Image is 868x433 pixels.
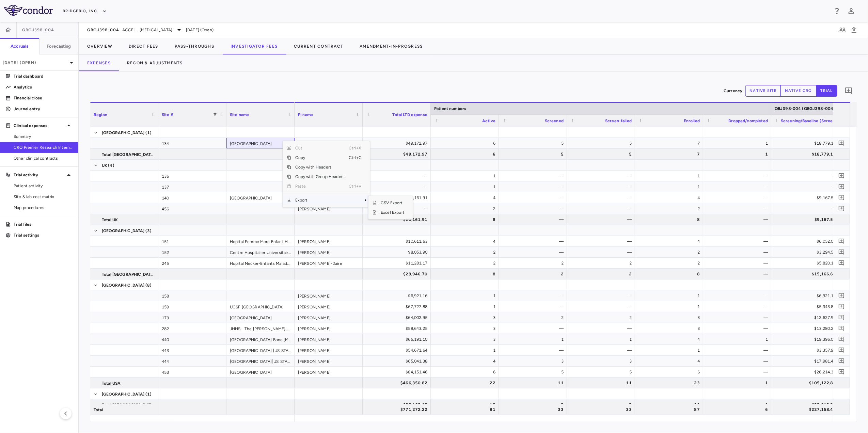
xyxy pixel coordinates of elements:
[505,181,564,192] div: —
[226,323,295,334] div: JHHS - The [PERSON_NAME][GEOGRAPHIC_DATA][PERSON_NAME]
[709,356,768,367] div: —
[709,269,768,279] div: —
[14,172,65,178] p: Trial activity
[641,269,700,279] div: 8
[777,181,836,192] div: —
[837,204,846,213] button: Add comment
[684,118,700,123] span: Enrolled
[434,106,466,111] span: Patient numbers
[14,123,65,129] p: Clinical expenses
[573,258,632,269] div: 2
[573,171,632,181] div: —
[777,247,836,258] div: $3,294.53
[11,43,28,49] h6: Accruals
[102,225,145,236] span: [GEOGRAPHIC_DATA]
[437,192,495,203] div: 4
[777,290,836,301] div: $6,921.16
[709,404,768,415] div: 6
[158,258,226,268] div: 245
[295,367,363,377] div: [PERSON_NAME]
[295,203,363,214] div: [PERSON_NAME]
[4,5,53,16] img: logo-full-BYUhSk78.svg
[573,236,632,247] div: —
[158,171,226,181] div: 136
[349,181,364,191] span: Ctrl+V
[369,138,427,149] div: $49,172.97
[222,38,286,54] button: Investigator Fees
[777,171,836,181] div: —
[230,112,249,117] span: Site name
[377,208,409,217] span: Excel Export
[158,236,226,246] div: 151
[505,356,564,367] div: 3
[226,192,295,203] div: [GEOGRAPHIC_DATA]
[437,171,495,181] div: 1
[505,334,564,345] div: 1
[14,205,73,211] span: Map procedures
[158,312,226,323] div: 173
[119,55,191,71] button: Recon & Adjustments
[777,301,836,312] div: $5,343.88
[505,203,564,214] div: —
[158,138,226,148] div: 134
[295,236,363,246] div: [PERSON_NAME]
[838,183,845,190] svg: Add comment
[777,258,836,269] div: $5,820.10
[573,356,632,367] div: 3
[102,378,121,389] span: Total USA
[369,356,427,367] div: $65,041.38
[226,367,295,377] div: [GEOGRAPHIC_DATA]
[838,205,845,212] svg: Add comment
[838,369,845,375] svg: Add comment
[437,236,495,247] div: 4
[437,149,495,160] div: 6
[838,260,845,266] svg: Add comment
[641,171,700,181] div: 1
[505,345,564,356] div: —
[837,182,846,191] button: Add comment
[158,345,226,355] div: 443
[505,149,564,160] div: 5
[286,38,351,54] button: Current Contract
[349,143,364,153] span: Ctrl+X
[838,347,845,353] svg: Add comment
[505,269,564,279] div: 2
[505,236,564,247] div: —
[709,301,768,312] div: —
[505,214,564,225] div: —
[775,106,835,111] span: QBJ398-004 (QBGJ398-004)
[709,171,768,181] div: —
[709,138,768,149] div: 1
[573,334,632,345] div: 1
[145,127,152,138] span: (1)
[777,236,836,247] div: $6,052.07
[709,312,768,323] div: —
[709,323,768,334] div: —
[369,247,427,258] div: $8,053.90
[837,356,846,366] button: Add comment
[369,345,427,356] div: $54,671.64
[22,27,54,33] span: QBGJ398-004
[377,198,409,208] span: CSV Export
[837,139,846,148] button: Add comment
[158,181,226,192] div: 137
[102,389,145,400] span: [GEOGRAPHIC_DATA]
[505,171,564,181] div: —
[14,221,73,227] p: Trial files
[745,85,781,97] button: native site
[837,335,846,344] button: Add comment
[777,404,836,415] div: $227,158.48
[573,378,632,388] div: 11
[505,138,564,149] div: 5
[505,312,564,323] div: 2
[14,133,73,140] span: Summary
[728,118,768,123] span: Dropped/completed
[369,301,427,312] div: $67,727.88
[573,367,632,378] div: 5
[226,138,295,148] div: [GEOGRAPHIC_DATA]
[369,378,427,388] div: $466,350.82
[369,290,427,301] div: $6,921.16
[145,280,152,291] span: (8)
[641,247,700,258] div: 2
[14,183,73,189] span: Patient activity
